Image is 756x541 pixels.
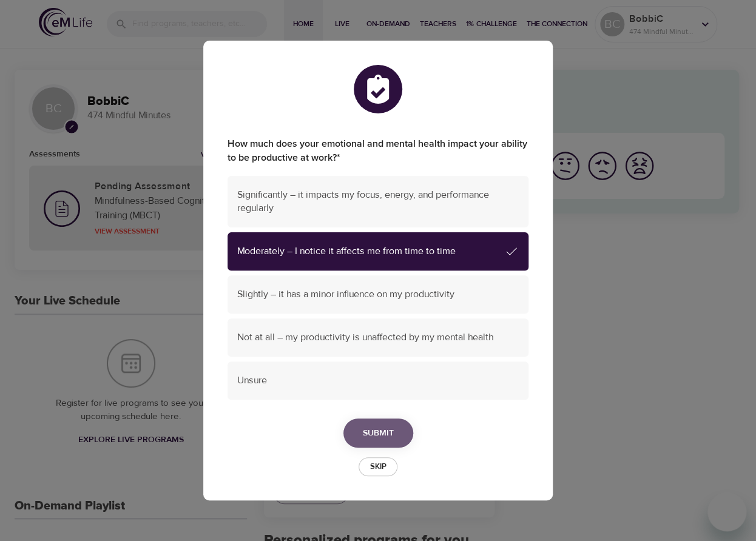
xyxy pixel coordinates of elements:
[237,244,504,258] span: Moderately – I notice it affects me from time to time
[359,457,397,476] button: Skip
[365,460,391,474] span: Skip
[237,287,519,301] span: Slightly – it has a minor influence on my productivity
[237,374,519,388] span: Unsure
[363,426,394,441] span: Submit
[237,331,519,344] span: Not at all – my productivity is unaffected by my mental health
[237,188,519,216] span: Significantly – it impacts my focus, energy, and performance regularly
[228,137,528,165] label: How much does your emotional and mental health impact your ability to be productive at work?
[343,418,413,448] button: Submit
